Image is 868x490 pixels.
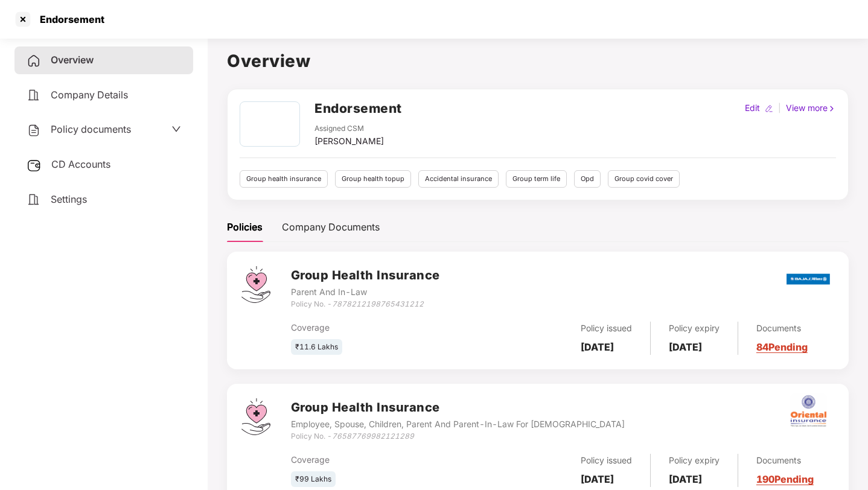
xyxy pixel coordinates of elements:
span: Policy documents [51,123,131,135]
div: Policy issued [581,454,632,467]
h3: Group Health Insurance [291,398,625,417]
div: Policy expiry [669,322,720,335]
div: Group covid cover [608,170,680,188]
div: Accidental insurance [418,170,499,188]
i: 7878212198765431212 [332,299,424,308]
img: svg+xml;base64,PHN2ZyB4bWxucz0iaHR0cDovL3d3dy53My5vcmcvMjAwMC9zdmciIHdpZHRoPSIyNCIgaGVpZ2h0PSIyNC... [27,192,41,207]
span: Company Details [51,89,128,101]
img: editIcon [765,104,773,113]
span: Overview [51,54,94,66]
div: Edit [742,101,762,115]
div: Endorsement [33,13,104,25]
div: Policy No. - [291,299,440,310]
h1: Overview [227,48,849,74]
div: Documents [756,322,808,335]
img: svg+xml;base64,PHN2ZyB3aWR0aD0iMjUiIGhlaWdodD0iMjQiIHZpZXdCb3g9IjAgMCAyNSAyNCIgZmlsbD0ibm9uZSIgeG... [27,158,42,173]
b: [DATE] [669,473,702,485]
img: rightIcon [828,104,836,113]
div: Group term life [506,170,567,188]
b: [DATE] [581,473,614,485]
div: View more [783,101,838,115]
span: CD Accounts [51,158,110,170]
b: [DATE] [581,341,614,353]
img: svg+xml;base64,PHN2ZyB4bWxucz0iaHR0cDovL3d3dy53My5vcmcvMjAwMC9zdmciIHdpZHRoPSI0Ny43MTQiIGhlaWdodD... [241,266,270,303]
div: Employee, Spouse, Children, Parent And Parent-In-Law For [DEMOGRAPHIC_DATA] [291,418,625,431]
div: Parent And In-Law [291,285,440,299]
a: 190 Pending [756,473,814,485]
div: Company Documents [282,220,380,235]
div: | [776,101,783,115]
div: Coverage [291,321,472,334]
h3: Group Health Insurance [291,266,440,285]
div: Opd [574,170,601,188]
div: ₹99 Lakhs [291,471,336,488]
img: svg+xml;base64,PHN2ZyB4bWxucz0iaHR0cDovL3d3dy53My5vcmcvMjAwMC9zdmciIHdpZHRoPSI0Ny43MTQiIGhlaWdodD... [241,398,270,435]
span: Settings [51,193,87,205]
div: Group health insurance [240,170,328,188]
div: Documents [756,454,814,467]
div: [PERSON_NAME] [314,135,384,148]
h2: Endorsement [314,98,402,118]
div: Policy issued [581,322,632,335]
div: Assigned CSM [314,123,384,135]
a: 84 Pending [756,341,808,353]
b: [DATE] [669,341,702,353]
div: Policy No. - [291,431,625,442]
span: down [171,124,181,134]
img: svg+xml;base64,PHN2ZyB4bWxucz0iaHR0cDovL3d3dy53My5vcmcvMjAwMC9zdmciIHdpZHRoPSIyNCIgaGVpZ2h0PSIyNC... [27,54,41,68]
div: ₹11.6 Lakhs [291,339,342,355]
img: bajaj.png [787,266,830,293]
div: Policies [227,220,263,235]
div: Coverage [291,453,472,466]
div: Group health topup [335,170,411,188]
img: svg+xml;base64,PHN2ZyB4bWxucz0iaHR0cDovL3d3dy53My5vcmcvMjAwMC9zdmciIHdpZHRoPSIyNCIgaGVpZ2h0PSIyNC... [27,88,41,103]
div: Policy expiry [669,454,720,467]
i: 76587769982121289 [332,431,414,441]
img: oi.png [787,390,829,432]
img: svg+xml;base64,PHN2ZyB4bWxucz0iaHR0cDovL3d3dy53My5vcmcvMjAwMC9zdmciIHdpZHRoPSIyNCIgaGVpZ2h0PSIyNC... [27,123,41,138]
